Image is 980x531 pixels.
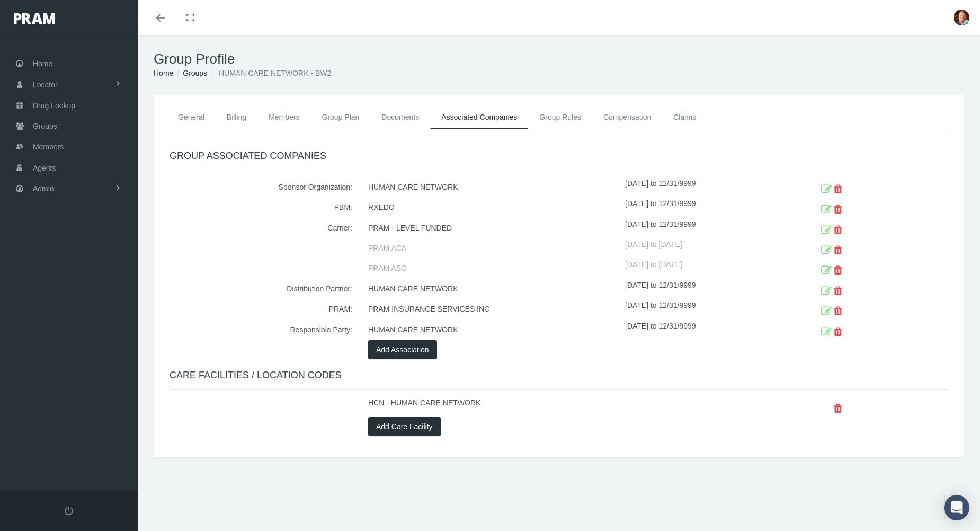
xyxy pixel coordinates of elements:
div: Sponsor Organization: [162,178,360,198]
span: Groups [33,116,57,136]
div: HUMAN CARE NETWORK [360,178,625,198]
div: Open Intercom Messenger [944,495,969,520]
a: Group Plan [311,105,371,129]
a: Associated Companies [430,105,528,129]
div: [DATE] to 12/31/9999 [625,218,784,238]
img: S_Profile_Picture_684.jpg [954,10,969,25]
a: General [167,105,216,129]
div: PRAM ACA [360,238,625,259]
div: PRAM - LEVEL FUNDED [360,218,625,238]
div: Carrier: [162,218,360,238]
span: Members [33,137,64,157]
a: Members [257,105,310,129]
h4: CARE FACILITIES / LOCATION CODES [170,370,948,382]
a: Home [154,69,173,77]
span: Locator [33,75,58,95]
div: PRAM ASO [360,259,625,279]
span: HUMAN CARE NETWORK - BW2 [219,69,331,77]
div: RXEDO [360,198,625,218]
h1: Group Profile [154,51,964,67]
div: PRAM INSURANCE SERVICES INC [360,299,625,320]
a: Compensation [592,105,662,129]
a: Groups [183,69,207,77]
div: [DATE] to [DATE] [625,259,784,279]
div: [DATE] to [DATE] [625,238,784,259]
a: Documents [370,105,430,129]
div: Distribution Partner: [162,279,360,299]
div: [DATE] to 12/31/9999 [625,279,784,299]
h4: GROUP ASSOCIATED COMPANIES [170,151,948,162]
span: Drug Lookup [33,95,75,116]
button: Add Care Facility [368,417,441,436]
span: Agents [33,158,56,178]
a: Billing [216,105,257,129]
a: Claims [662,105,707,129]
span: Admin [33,179,54,199]
div: HUMAN CARE NETWORK [360,320,625,340]
img: PRAM_20_x_78.png [14,13,55,24]
div: [DATE] to 12/31/9999 [625,178,784,198]
div: [DATE] to 12/31/9999 [625,299,784,320]
div: PBM: [162,198,360,218]
div: [DATE] to 12/31/9999 [625,198,784,218]
button: Add Association [368,340,437,359]
div: HUMAN CARE NETWORK [360,279,625,299]
div: PRAM: [162,299,360,320]
div: [DATE] to 12/31/9999 [625,320,784,340]
a: Group Rules [528,105,592,129]
div: Responsible Party: [162,320,360,340]
span: Home [33,54,52,74]
div: HCN - HUMAN CARE NETWORK [360,397,625,417]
